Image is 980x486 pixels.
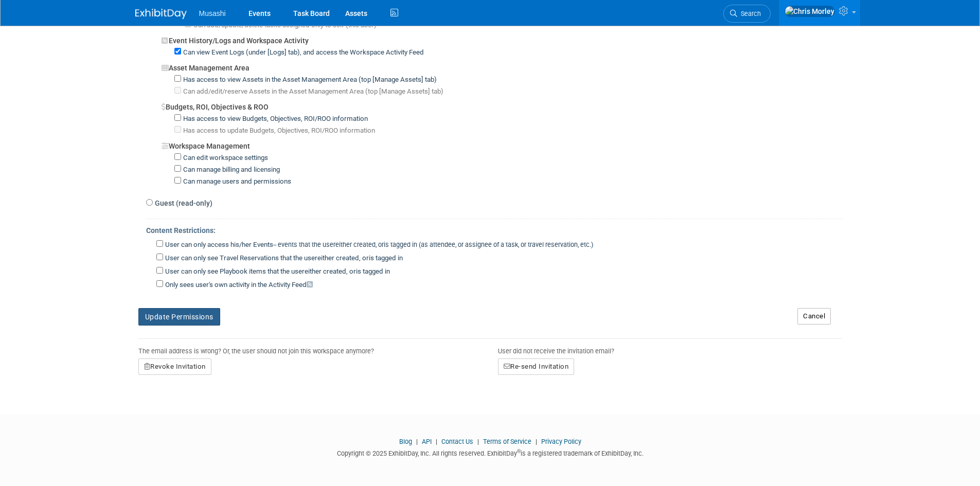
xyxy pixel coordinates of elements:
button: Update Permissions [138,308,220,326]
div: Asset Management Area [162,58,842,73]
span: either created, or [335,241,384,248]
span: | [475,438,482,445]
label: User can only see Travel Reservations that the user is tagged in [163,254,403,263]
label: Has access to view Budgets, Objectives, ROI/ROO information [181,114,368,124]
a: Search [723,5,771,23]
label: Can edit workspace settings [181,153,268,163]
label: Can add/edit/reserve Assets in the Asset Management Area (top [Manage Assets] tab) [181,87,443,97]
button: Re-send Invitation [498,358,575,375]
div: Event History/Logs and Workspace Activity [162,30,842,46]
label: Guest (read-only) [153,198,212,208]
div: The email address is wrong? Or, the user should not join this workspace anymore? [138,339,483,358]
a: Blog [399,438,412,445]
label: User can only see Playbook items that the user is tagged in [163,267,390,277]
div: Budgets, ROI, Objectives & ROO [162,97,842,112]
span: either created, or [305,267,356,275]
span: Search [737,10,761,17]
span: | [533,438,540,445]
span: either created, or [317,254,369,262]
span: -- events that the user is tagged in (as attendee, or assignee of a task, or travel reservation, ... [273,241,593,248]
label: Can manage users and permissions [181,177,291,187]
a: API [422,438,432,445]
div: Content Restrictions: [146,219,842,238]
a: Terms of Service [483,438,531,445]
div: Workspace Management [162,136,842,151]
label: User can only access his/her Events [163,240,593,250]
label: Can manage billing and licensing [181,165,280,175]
span: | [433,438,440,445]
a: Cancel [797,308,831,325]
label: Has access to view Assets in the Asset Management Area (top [Manage Assets] tab) [181,75,437,85]
div: User did not receive the invitation email? [498,339,842,358]
sup: ® [517,448,521,454]
label: Has access to update Budgets, Objectives, ROI/ROO information [181,126,375,136]
img: Chris Morley [785,6,835,17]
span: | [414,438,420,445]
label: Only sees user's own activity in the Activity Feed [163,280,313,290]
button: Revoke Invitation [138,358,211,375]
a: Contact Us [441,438,473,445]
a: Privacy Policy [541,438,581,445]
span: Musashi [199,9,226,17]
label: Can view Event Logs (under [Logs] tab), and access the Workspace Activity Feed [181,48,424,58]
img: ExhibitDay [135,9,187,19]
